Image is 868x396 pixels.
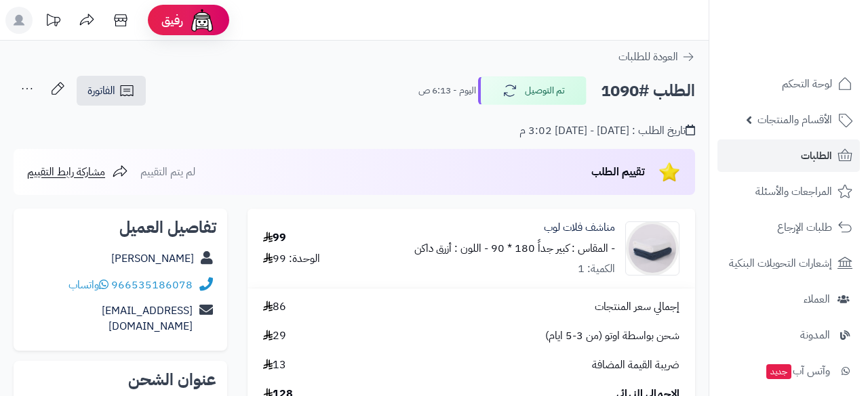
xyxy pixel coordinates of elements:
div: تاريخ الطلب : [DATE] - [DATE] 3:02 م [519,123,695,139]
small: اليوم - 6:13 ص [418,84,476,97]
div: 99 [263,230,286,246]
a: الفاتورة [77,76,146,106]
div: الوحدة: 99 [263,251,320,267]
span: لوحة التحكم [782,74,832,93]
a: [EMAIL_ADDRESS][DOMAIN_NAME] [102,303,193,334]
span: المدونة [800,326,830,345]
span: المراجعات والأسئلة [755,182,832,201]
a: لوحة التحكم [717,68,860,100]
a: طلبات الإرجاع [717,211,860,244]
span: إجمالي سعر المنتجات [595,299,679,315]
span: إشعارات التحويلات البنكية [729,254,832,273]
span: لم يتم التقييم [140,164,195,180]
a: إشعارات التحويلات البنكية [717,247,860,280]
span: شحن بواسطة اوتو (من 3-5 ايام) [545,328,679,344]
a: المدونة [717,319,860,351]
img: 1754839373-%D9%81%D9%84%D8%A7%D8%AA%20%D9%84%D9%88%D8%A8-90x90.jpg [626,221,679,276]
a: العودة للطلبات [618,49,695,65]
small: - اللون : أزرق داكن [414,240,488,257]
small: - المقاس : كبير جداً 180 * 90 [491,240,615,257]
div: الكمية: 1 [578,261,615,277]
span: طلبات الإرجاع [777,218,832,237]
span: 29 [263,328,286,344]
span: الطلبات [801,146,832,165]
span: 86 [263,299,286,315]
h2: عنوان الشحن [24,372,216,388]
a: وآتس آبجديد [717,355,860,387]
span: مشاركة رابط التقييم [27,164,105,180]
a: مناشف فلات لوب [544,220,615,236]
a: مشاركة رابط التقييم [27,164,128,180]
span: ضريبة القيمة المضافة [592,357,679,373]
img: ai-face.png [189,7,216,34]
span: تقييم الطلب [591,164,645,180]
img: logo-2.png [776,28,855,57]
button: تم التوصيل [478,76,587,105]
span: العودة للطلبات [618,49,678,65]
span: الفاتورة [87,83,115,99]
span: الأقسام والمنتجات [757,110,832,129]
a: العملاء [717,283,860,315]
a: المراجعات والأسئلة [717,175,860,208]
a: واتساب [68,277,108,293]
h2: تفاصيل العميل [24,219,216,236]
span: رفيق [161,12,183,28]
a: تحديثات المنصة [36,7,70,37]
h2: الطلب #1090 [601,77,695,105]
a: الطلبات [717,139,860,172]
a: 966535186078 [111,277,193,293]
span: 13 [263,357,286,373]
span: وآتس آب [765,361,830,380]
span: العملاء [804,290,830,309]
span: جديد [766,364,791,379]
a: [PERSON_NAME] [111,250,194,267]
